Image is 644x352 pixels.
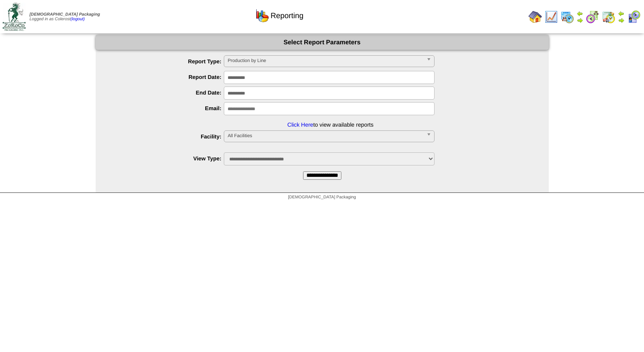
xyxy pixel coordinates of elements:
span: All Facilities [228,131,423,141]
img: arrowright.gif [577,17,583,24]
span: Reporting [271,11,303,20]
label: Report Type: [113,58,224,65]
img: calendarinout.gif [602,10,615,24]
img: home.gif [529,10,542,24]
span: [DEMOGRAPHIC_DATA] Packaging [288,195,356,200]
img: arrowleft.gif [577,10,583,17]
img: line_graph.gif [545,10,558,24]
li: to view available reports [113,102,549,128]
img: calendarblend.gif [586,10,599,24]
span: Logged in as Colerost [30,12,100,22]
label: Email: [113,105,224,111]
label: Facility: [113,133,224,140]
a: (logout) [70,17,85,22]
a: Click Here [287,122,313,128]
img: calendarcustomer.gif [627,10,641,24]
div: Select Report Parameters [96,35,549,50]
label: View Type: [113,155,224,162]
span: Production by Line [228,56,423,66]
label: End Date: [113,89,224,96]
img: graph.gif [255,9,269,22]
img: arrowright.gif [618,17,625,24]
span: [DEMOGRAPHIC_DATA] Packaging [30,12,100,17]
label: Report Date: [113,74,224,80]
img: calendarprod.gif [561,10,574,24]
img: arrowleft.gif [618,10,625,17]
img: zoroco-logo-small.webp [3,3,26,31]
